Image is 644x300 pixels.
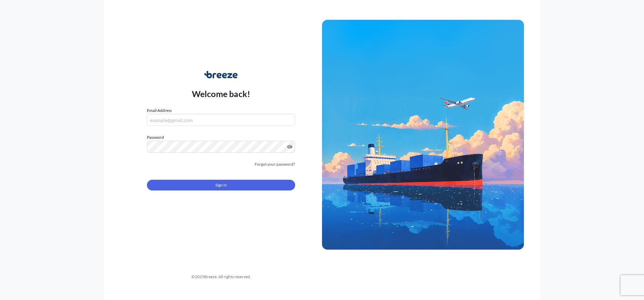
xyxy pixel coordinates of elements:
[255,161,295,168] a: Forgot your password?
[147,114,295,126] input: example@gmail.com
[147,180,295,190] button: Sign In
[192,88,251,99] p: Welcome back!
[147,107,172,114] label: Email Address
[147,134,295,141] label: Password
[322,20,524,250] img: Ship illustration
[287,144,292,149] button: Show password
[215,182,227,188] span: Sign In
[120,273,322,280] div: © 2025 Breeze. All rights reserved.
